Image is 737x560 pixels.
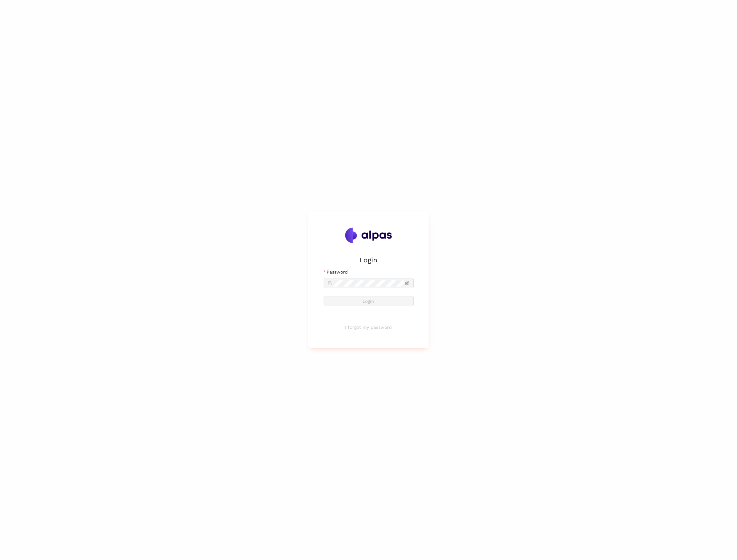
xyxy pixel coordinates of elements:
label: Password [324,268,348,276]
h2: Login [324,255,414,265]
input: Password [333,280,404,287]
span: lock [328,281,332,285]
span: eye-invisible [405,281,409,285]
img: Alpas.ai Logo [345,228,392,243]
button: Login [324,296,414,306]
button: I forgot my password [324,322,414,332]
